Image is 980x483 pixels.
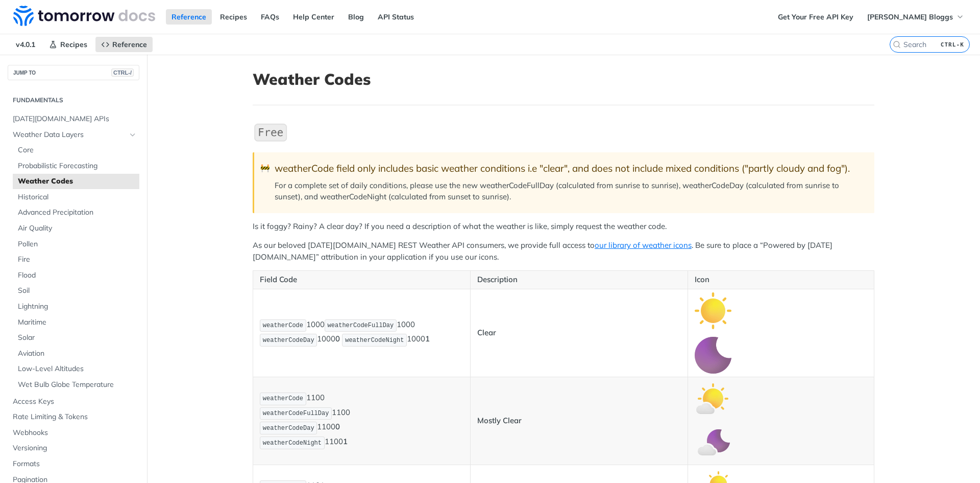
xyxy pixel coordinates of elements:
p: Field Code [260,274,463,286]
span: Recipes [60,40,87,49]
a: Core [13,143,139,158]
span: Wet Bulb Globe Temperature [18,380,137,390]
img: mostly_clear_night [695,425,731,462]
a: Rate Limiting & Tokens [8,409,139,425]
img: clear_night [695,337,731,374]
img: mostly_clear_day [695,380,731,417]
span: Solar [18,333,137,343]
a: FAQs [255,9,285,25]
a: Pollen [13,237,139,252]
a: Fire [13,252,139,267]
a: Help Center [287,9,340,25]
img: clear_day [695,292,731,329]
strong: Mostly Clear [477,416,522,425]
strong: 0 [335,334,340,344]
span: Expand image [695,393,731,403]
span: Flood [18,270,137,281]
p: As our beloved [DATE][DOMAIN_NAME] REST Weather API consumers, we provide full access to . Be sur... [253,240,874,263]
a: Flood [13,268,139,283]
button: [PERSON_NAME] Bloggs [862,9,970,25]
a: Reference [166,9,212,25]
span: CTRL-/ [111,68,134,77]
p: Description [477,274,681,286]
span: Pollen [18,239,137,249]
strong: Clear [477,328,496,337]
span: Soil [18,286,137,296]
span: Access Keys [13,397,137,407]
div: weatherCode field only includes basic weather conditions i.e "clear", and does not include mixed ... [275,163,864,174]
span: Expand image [695,305,731,315]
a: Get Your Free API Key [772,9,859,25]
a: Recipes [43,37,93,52]
strong: 0 [335,422,340,432]
a: Probabilistic Forecasting [13,158,139,174]
a: Blog [342,9,370,25]
span: weatherCodeFullDay [263,410,329,417]
span: Weather Codes [18,176,137,187]
span: 🚧 [260,163,270,174]
strong: 1 [343,437,348,447]
svg: Search [893,40,901,49]
button: Hide subpages for Weather Data Layers [129,131,137,139]
span: Reference [112,40,147,49]
span: Expand image [695,350,731,359]
a: Formats [8,456,139,472]
p: 1000 1000 1000 1000 [260,318,463,348]
h1: Weather Codes [253,70,874,88]
span: weatherCodeNight [263,440,322,447]
p: Icon [695,274,867,286]
a: Advanced Precipitation [13,205,139,220]
strong: 1 [425,334,430,344]
a: Air Quality [13,221,139,236]
a: API Status [372,9,420,25]
span: Webhooks [13,428,137,438]
span: [DATE][DOMAIN_NAME] APIs [13,114,137,124]
span: Maritime [18,317,137,328]
span: weatherCode [263,395,303,402]
a: Aviation [13,346,139,361]
span: Aviation [18,349,137,359]
span: Air Quality [18,223,137,234]
span: Advanced Precipitation [18,208,137,218]
span: Low-Level Altitudes [18,364,137,374]
span: Core [18,145,137,155]
a: Versioning [8,441,139,456]
span: weatherCodeDay [263,425,314,432]
button: JUMP TOCTRL-/ [8,65,139,80]
span: Probabilistic Forecasting [18,161,137,171]
span: Rate Limiting & Tokens [13,412,137,422]
a: Webhooks [8,425,139,441]
a: Reference [95,37,153,52]
span: Formats [13,459,137,469]
kbd: CTRL-K [938,39,967,50]
a: Access Keys [8,394,139,409]
a: our library of weather icons [595,240,692,250]
span: v4.0.1 [10,37,41,52]
span: weatherCodeFullDay [328,322,394,329]
p: Is it foggy? Rainy? A clear day? If you need a description of what the weather is like, simply re... [253,221,874,233]
a: Wet Bulb Globe Temperature [13,377,139,393]
img: Tomorrow.io Weather API Docs [13,6,155,26]
span: Weather Data Layers [13,130,126,140]
a: Maritime [13,315,139,330]
span: Fire [18,255,137,265]
span: weatherCode [263,322,303,329]
span: weatherCodeDay [263,337,314,344]
span: [PERSON_NAME] Bloggs [867,12,953,21]
h2: Fundamentals [8,96,139,105]
a: Historical [13,190,139,205]
span: Versioning [13,443,137,453]
span: Historical [18,192,137,202]
p: 1100 1100 1100 1100 [260,392,463,450]
span: weatherCodeNight [345,337,404,344]
a: [DATE][DOMAIN_NAME] APIs [8,111,139,127]
span: Expand image [695,438,731,447]
a: Low-Level Altitudes [13,361,139,377]
p: For a complete set of daily conditions, please use the new weatherCodeFullDay (calculated from su... [275,180,864,203]
a: Recipes [214,9,253,25]
a: Lightning [13,299,139,314]
span: Lightning [18,302,137,312]
a: Weather Data LayersHide subpages for Weather Data Layers [8,127,139,143]
a: Soil [13,283,139,298]
a: Solar [13,330,139,346]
